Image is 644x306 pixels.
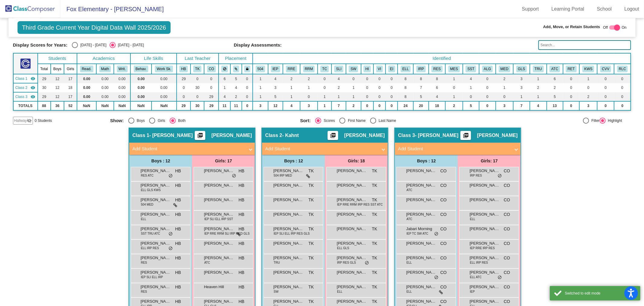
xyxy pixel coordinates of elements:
th: Total [38,64,51,74]
td: 3 [579,101,597,110]
span: [PERSON_NAME] [273,168,303,174]
td: 0 [191,74,204,83]
span: [PERSON_NAME] [337,168,367,174]
th: Catherine O'Gorman [204,64,219,74]
th: Chippewa Valley Virtual Academy [597,64,614,74]
span: Show: [110,118,124,123]
span: Class 3 [15,94,27,99]
button: VI [376,66,383,72]
td: 0 [318,74,332,83]
td: 1 [346,83,361,92]
span: [PERSON_NAME] [406,168,436,174]
td: 30 [191,83,204,92]
td: 1 [346,92,361,101]
td: 1 [283,92,300,101]
td: 2 [332,83,346,92]
td: 4 [429,92,446,101]
span: Third Grade Current Year Digital Data Wall 2025/2026 [18,21,171,34]
td: 0.00 [152,74,177,83]
mat-icon: visibility_off [27,118,32,123]
td: 0 [463,92,479,101]
span: Fox Elementary - [PERSON_NAME] [60,4,164,14]
td: 6 [429,83,446,92]
td: 3 [300,101,318,110]
td: 29 [177,101,191,110]
span: TK [309,168,314,174]
td: 7 [513,101,530,110]
td: 3 [253,101,268,110]
th: Individual Reading Improvement Plan (IRIP: K-3) [413,64,428,74]
td: 2 [530,83,547,92]
td: 4 [463,74,479,83]
td: 2 [547,83,563,92]
a: Support [517,4,544,14]
mat-panel-title: Add Student [265,145,377,152]
div: [DATE] - [DATE] [116,42,144,48]
button: MES [448,66,460,72]
mat-panel-title: Add Student [132,145,245,152]
button: MED [499,66,510,72]
th: Math Extra Support [445,64,463,74]
td: 0 [614,83,631,92]
span: Class 2 [265,132,282,138]
div: Both [176,118,186,123]
button: RRE [286,66,297,72]
span: Hallway [14,118,27,123]
div: Highlight [606,118,622,123]
th: Attentional Concerns [547,64,563,74]
button: Writ. [117,66,128,72]
th: Remote Learning Concerns [614,64,631,74]
td: 0 [361,101,373,110]
td: 5 [413,92,428,101]
td: 3 [513,83,530,92]
th: Emotional Impairment (1.5 if primary) [386,64,398,74]
td: 4 [332,74,346,83]
button: TC [320,66,329,72]
td: 17 [64,74,77,83]
button: ELL [401,66,411,72]
div: Scores [321,118,335,123]
td: 0 [563,74,580,83]
td: 0 [597,92,614,101]
td: Heather Bochenek - Bochenek [13,74,38,83]
th: Life Skills [130,53,177,64]
a: Learning Portal [547,4,589,14]
td: 2 [346,101,361,110]
th: Individualized Education Plan [268,64,283,74]
td: 18 [64,83,77,92]
td: TOTALS [13,101,38,110]
td: 1 [332,92,346,101]
th: Tracy Kahnt [191,64,204,74]
button: ATC [549,66,560,72]
td: 0 [445,83,463,92]
td: 0.00 [77,92,96,101]
button: IRP [416,66,426,72]
td: 6 [219,74,230,83]
button: ALG [482,66,493,72]
th: Truancy/Attendance Concerns [530,64,547,74]
td: 2 [496,74,513,83]
td: 12 [51,83,64,92]
th: Visually Impaired (2.0 if primary) [373,64,386,74]
td: 5 [230,74,242,83]
div: [DATE] - [DATE] [78,42,106,48]
td: 6 [547,74,563,83]
th: Keep with teacher [242,64,253,74]
span: [PERSON_NAME] [204,168,234,174]
td: 0.00 [152,92,177,101]
th: Academics [77,53,131,64]
span: HB [175,168,181,174]
td: 1 [283,83,300,92]
td: 0 [300,92,318,101]
td: 8 [398,83,413,92]
th: Keep away students [219,64,230,74]
mat-expansion-panel-header: Add Student [262,143,388,155]
div: Boys : 12 [395,155,458,167]
td: 1 [579,74,597,83]
td: 0 [563,92,580,101]
span: Add, Move, or Retain Students [543,24,600,30]
button: CVV [600,66,611,72]
td: 8 [413,74,428,83]
td: 0 [614,74,631,83]
td: 0.00 [96,74,114,83]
